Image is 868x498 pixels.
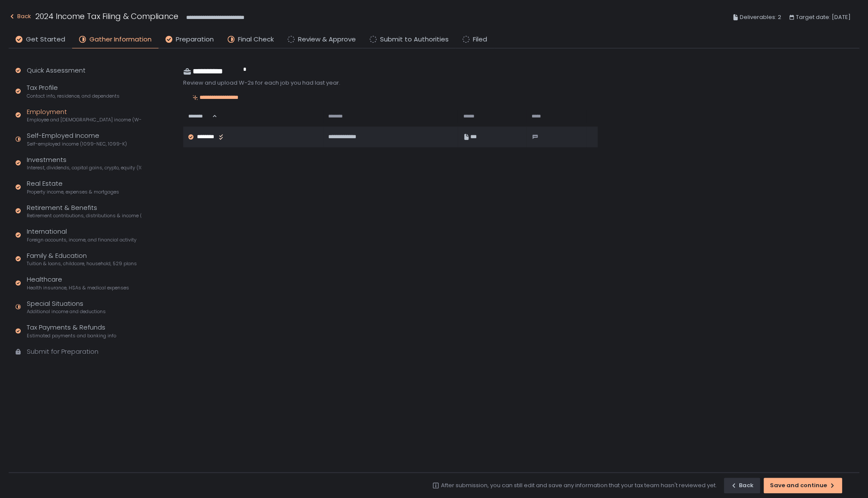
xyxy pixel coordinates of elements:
div: Quick Assessment [27,66,86,76]
span: Self-employed income (1099-NEC, 1099-K) [27,141,127,147]
span: Retirement contributions, distributions & income (1099-R, 5498) [27,213,141,219]
span: Submit to Authorities [380,35,449,44]
div: International [27,227,136,243]
div: After submission, you can still edit and save any information that your tax team hasn't reviewed ... [441,482,717,489]
span: Target date: [DATE] [796,12,851,22]
div: Retirement & Benefits [27,203,141,219]
button: Back [724,478,760,493]
span: Deliverables: 2 [740,12,781,22]
div: Healthcare [27,275,129,291]
div: Real Estate [27,179,119,195]
div: Self-Employed Income [27,131,127,147]
span: Final Check [238,35,274,44]
span: Estimated payments and banking info [27,333,116,339]
div: Investments [27,155,141,171]
span: Contact info, residence, and dependents [27,93,120,99]
span: Filed [473,35,487,44]
div: Tax Profile [27,83,120,99]
h1: 2024 Income Tax Filing & Compliance [35,10,178,22]
div: Tax Payments & Refunds [27,323,116,339]
span: Tuition & loans, childcare, household, 529 plans [27,260,137,267]
button: Back [9,10,31,25]
span: Interest, dividends, capital gains, crypto, equity (1099s, K-1s) [27,165,141,171]
span: Get Started [26,35,65,44]
span: Property income, expenses & mortgages [27,189,119,195]
span: Review & Approve [298,35,356,44]
span: Gather Information [89,35,152,44]
span: Preparation [176,35,214,44]
div: Review and upload W-2s for each job you had last year. [183,79,598,87]
div: Family & Education [27,251,137,267]
span: Health insurance, HSAs & medical expenses [27,285,129,291]
div: Back [730,482,754,489]
div: Special Situations [27,299,106,315]
div: Employment [27,107,141,124]
div: Back [9,11,31,22]
span: Foreign accounts, income, and financial activity [27,237,136,243]
div: Submit for Preparation [27,347,98,357]
button: Save and continue [763,478,842,493]
div: Save and continue [770,482,836,489]
span: Additional income and deductions [27,308,106,315]
span: Employee and [DEMOGRAPHIC_DATA] income (W-2s) [27,117,141,123]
